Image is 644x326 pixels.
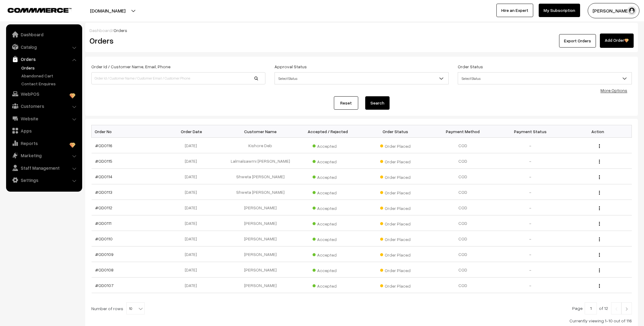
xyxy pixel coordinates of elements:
img: Right [624,307,629,311]
a: Catalog [8,41,80,52]
span: Accepted [313,219,343,227]
span: 10 [126,302,145,314]
td: [PERSON_NAME] [226,231,294,246]
span: Accepted [313,235,343,243]
td: [DATE] [159,153,226,169]
span: Accepted [313,157,343,165]
td: COD [429,153,497,169]
td: [DATE] [159,184,226,200]
a: #OD0108 [95,267,114,272]
td: - [497,169,564,184]
td: [DATE] [159,138,226,153]
img: user [627,6,636,15]
a: Add Order [600,34,634,48]
img: Menu [599,284,600,288]
a: Orders [20,65,80,71]
a: Orders [8,54,80,65]
input: Order Id / Customer Name / Customer Email / Customer Phone [91,72,265,84]
td: [PERSON_NAME] [226,200,294,215]
td: COD [429,200,497,215]
button: [DOMAIN_NAME] [69,3,147,18]
img: Menu [599,237,600,241]
span: Accepted [313,188,343,196]
a: #OD0114 [95,174,112,179]
img: Menu [599,222,600,226]
th: Order No [92,125,159,138]
label: Approval Status [275,63,307,70]
span: Order Placed [380,188,411,196]
a: Reports [8,138,80,149]
span: Accepted [313,281,343,289]
th: Action [564,125,632,138]
a: My Subscription [539,4,580,17]
a: Website [8,113,80,124]
img: Menu [599,191,600,195]
span: Order Placed [380,266,411,274]
a: Customers [8,101,80,112]
img: Menu [599,160,600,164]
td: - [497,200,564,215]
span: Order Placed [380,235,411,243]
img: Menu [599,268,600,272]
a: Reset [334,96,358,110]
span: Order Placed [380,250,411,258]
td: [PERSON_NAME] [226,215,294,231]
a: #OD0110 [95,236,113,241]
span: Orders [114,28,127,33]
td: Shweta [PERSON_NAME] [226,184,294,200]
a: #OD0107 [95,283,114,288]
span: Select Status [275,73,448,84]
td: COD [429,138,497,153]
td: COD [429,169,497,184]
div: / [89,27,634,34]
h2: Orders [89,36,265,45]
td: COD [429,278,497,293]
span: Order Placed [380,141,411,149]
img: Menu [599,144,600,148]
td: COD [429,184,497,200]
img: Left [614,307,619,311]
a: Dashboard [89,28,112,33]
a: COMMMERCE [8,6,61,13]
td: - [497,262,564,278]
label: Order Id / Customer Name, Email, Phone [91,63,170,70]
span: Order Placed [380,219,411,227]
a: #OD0115 [95,158,112,164]
td: - [497,246,564,262]
td: COD [429,246,497,262]
td: [DATE] [159,200,226,215]
span: of 12 [599,306,608,311]
img: COMMMERCE [8,8,72,12]
img: Menu [599,175,600,179]
a: #OD0116 [95,143,112,148]
td: COD [429,231,497,246]
span: Order Placed [380,157,411,165]
button: Search [365,96,390,110]
td: Kishore Deb [226,138,294,153]
td: - [497,215,564,231]
a: Settings [8,175,80,186]
td: [PERSON_NAME] [226,278,294,293]
button: [PERSON_NAME] [588,3,639,18]
label: Order Status [458,63,483,70]
span: Number of rows [91,305,123,312]
th: Payment Method [429,125,497,138]
td: [DATE] [159,262,226,278]
th: Accepted / Rejected [294,125,362,138]
span: Order Placed [380,204,411,211]
span: Accepted [313,250,343,258]
span: Select Status [275,72,449,84]
th: Customer Name [226,125,294,138]
a: Hire an Expert [496,4,533,17]
button: Export Orders [559,34,596,48]
td: [DATE] [159,231,226,246]
a: More Options [600,88,627,93]
a: Marketing [8,150,80,161]
img: Menu [599,253,600,257]
td: COD [429,262,497,278]
td: - [497,184,564,200]
span: 10 [127,303,144,315]
td: [DATE] [159,215,226,231]
span: Accepted [313,204,343,211]
td: - [497,231,564,246]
